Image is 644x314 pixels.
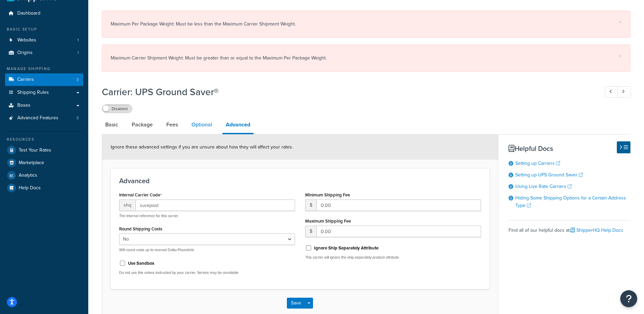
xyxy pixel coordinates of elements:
span: Shipping Rules [17,90,49,95]
span: Marketplace [19,160,44,166]
span: 3 [76,77,79,83]
span: Dashboard [17,11,40,16]
a: Dashboard [5,7,83,20]
button: Hide Help Docs [617,141,630,153]
label: Round Shipping Costs [119,226,162,231]
span: Origins [17,50,33,56]
p: Do not use this unless instructed by your carrier. Service may be unreliable [119,270,295,275]
label: Maximum Shipping Fee [305,219,351,224]
a: Advanced Features3 [5,112,83,124]
span: Boxes [17,103,31,108]
a: Shipping Rules [5,86,83,99]
p: The internal reference for this carrier [119,213,295,219]
a: Optional [188,117,216,133]
div: Resources [5,137,83,142]
p: Will round costs up to nearest Dollar/Pound/etc [119,247,295,252]
a: Websites1 [5,34,83,47]
a: Marketplace [5,157,83,169]
div: Manage Shipping [5,66,83,72]
label: Ignore Ship Separately Attribute [314,245,379,251]
button: Open Resource Center [620,290,637,307]
div: Maximum Carrier Shipment Weight: Must be greater than or equal to the Maximum Per Package Weight. [111,53,622,63]
label: Minimum Shipping Fee [305,192,350,197]
label: Internal Carrier Code [119,192,162,198]
a: × [619,19,622,25]
span: 3 [76,115,79,121]
div: Maximum Per Package Weight: Must be less than the Maximum Carrier Shipment Weight. [111,19,622,29]
span: Carriers [17,77,34,83]
span: Help Docs [19,185,41,191]
a: Basic [102,117,122,133]
a: Setting up Carriers [515,160,560,167]
span: $ [305,226,316,237]
a: × [619,53,622,59]
h1: Carrier: UPS Ground Saver® [102,85,592,99]
li: Websites [5,34,83,47]
a: Hiding Some Shipping Options for a Certain Address Type [515,194,626,209]
a: Next Record [618,86,631,98]
span: 1 [77,50,79,56]
span: Analytics [19,173,37,178]
span: Ignore these advanced settings if you are unsure about how they will affect your rates. [111,143,293,151]
a: Using Live Rate Carriers [515,183,572,190]
span: Websites [17,37,36,43]
a: Test Your Rates [5,144,83,156]
label: Disabled [102,105,132,113]
a: Help Docs [5,182,83,194]
a: Package [128,117,156,133]
span: 1 [77,37,79,43]
p: This carrier will ignore the ship separately product attribute [305,255,481,260]
li: Advanced Features [5,112,83,124]
a: ShipperHQ Help Docs [571,227,623,234]
label: Use Sandbox [128,260,154,266]
button: Save [287,298,305,309]
span: Test Your Rates [19,147,51,153]
h3: Advanced [119,177,481,185]
a: Boxes [5,99,83,112]
h3: Helpful Docs [509,145,630,152]
a: Advanced [222,117,254,134]
a: Previous Record [605,86,618,98]
span: shq [119,199,135,211]
a: Carriers3 [5,73,83,86]
span: Advanced Features [17,115,58,121]
div: Basic Setup [5,27,83,32]
a: Fees [163,117,181,133]
span: $ [305,199,316,211]
div: Find all of our helpful docs at: [509,220,630,235]
li: Carriers [5,73,83,86]
li: Origins [5,47,83,59]
a: Origins1 [5,47,83,59]
a: Setting up UPS Ground Saver [515,171,583,178]
a: Analytics [5,169,83,181]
